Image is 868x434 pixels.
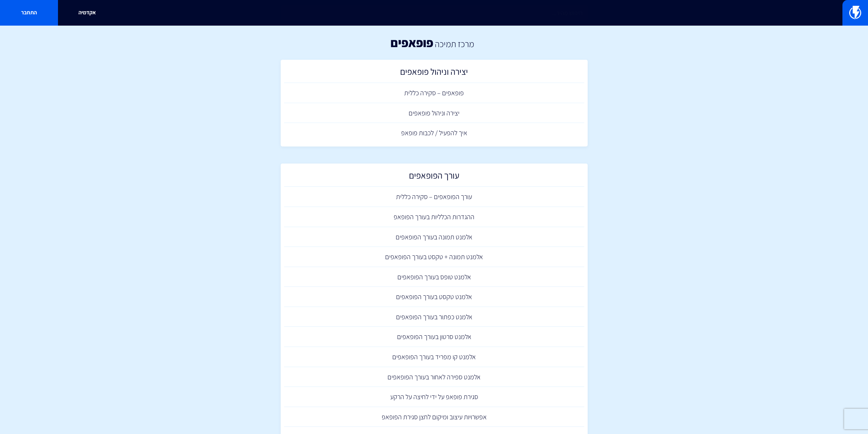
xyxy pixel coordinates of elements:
[284,83,584,103] a: פופאפים – סקירה כללית
[284,287,584,307] a: אלמנט טקסט בעורך הפופאפים
[284,207,584,227] a: ההגדרות הכלליות בעורך הפופאפ
[391,36,433,50] h1: פופאפים
[288,67,581,80] h2: יצירה וניהול פופאפים
[281,5,588,21] input: חיפוש מהיר...
[284,347,584,367] a: אלמנט קו מפריד בעורך הפופאפים
[284,167,584,187] a: עורך הפופאפים
[284,307,584,327] a: אלמנט כפתור בעורך הפופאפים
[284,227,584,247] a: אלמנט תמונה בעורך הפופאפים
[284,327,584,347] a: אלמנט סרטון בעורך הפופאפים
[284,387,584,407] a: סגירת פופאפ על ידי לחיצה על הרקע
[435,38,474,50] a: מרכז תמיכה
[284,187,584,207] a: עורך הפופאפים – סקירה כללית
[284,103,584,123] a: יצירה וניהול פופאפים
[284,407,584,427] a: אפשרויות עיצוב ומיקום לחצן סגירת הפופאפ
[284,267,584,287] a: אלמנט טופס בעורך הפופאפים
[284,123,584,143] a: איך להפעיל / לכבות פופאפ
[284,367,584,387] a: אלמנט ספירה לאחור בעורך הפופאפים
[288,170,581,184] h2: עורך הפופאפים
[284,247,584,267] a: אלמנט תמונה + טקסט בעורך הפופאפים
[284,63,584,83] a: יצירה וניהול פופאפים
